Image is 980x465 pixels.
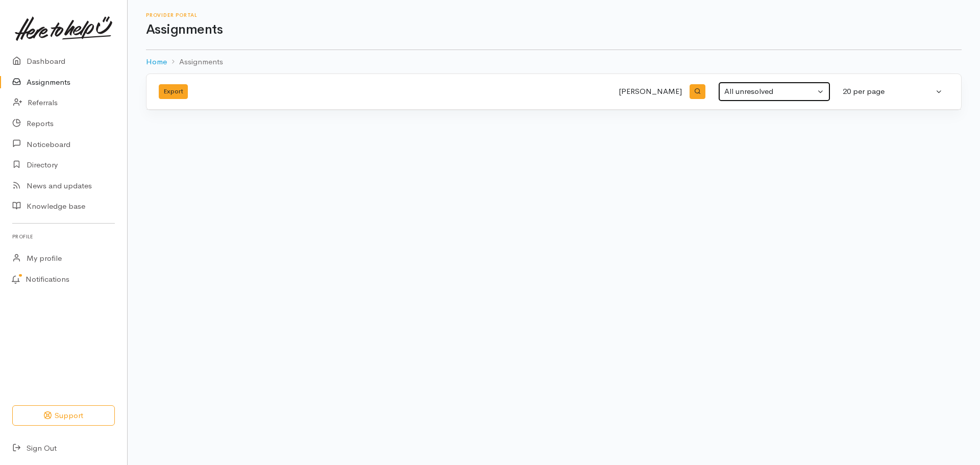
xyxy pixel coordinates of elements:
h6: Profile [12,230,115,243]
button: All unresolved [718,82,830,102]
div: 20 per page [843,86,934,97]
button: Export [159,84,188,99]
h1: Assignments [146,22,962,37]
a: Home [146,56,167,68]
div: All unresolved [724,86,815,97]
nav: breadcrumb [146,50,962,74]
li: Assignments [167,56,223,68]
h6: Provider Portal [146,12,962,18]
input: Search [438,80,684,104]
button: 20 per page [837,82,949,102]
button: Support [12,405,115,426]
